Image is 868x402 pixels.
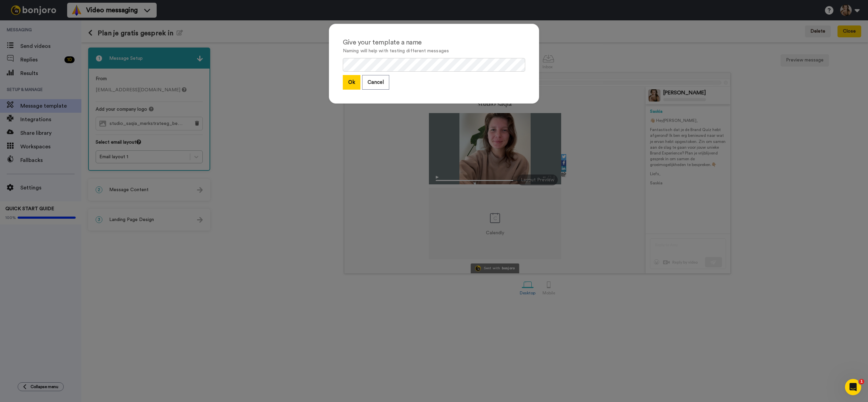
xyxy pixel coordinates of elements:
[343,75,360,90] button: Ok
[362,75,389,90] button: Cancel
[343,38,525,48] div: Give your template a name
[859,379,864,384] span: 1
[845,379,861,395] iframe: Intercom live chat
[343,48,525,55] p: Naming will help with testing different messages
